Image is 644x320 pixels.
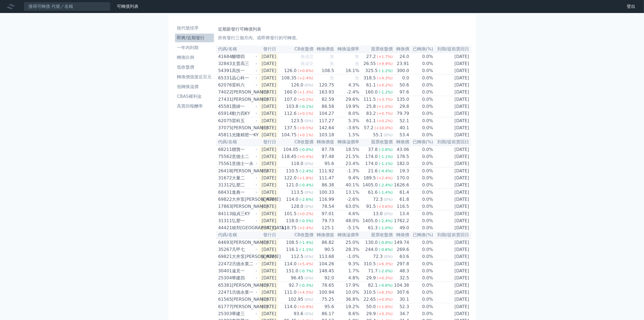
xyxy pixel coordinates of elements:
[259,124,279,131] td: [DATE]
[372,132,384,138] div: 55.1
[409,67,434,75] td: 0.0%
[365,118,377,124] div: 61.1
[434,182,471,189] td: [DATE]
[314,196,335,203] td: 116.99
[393,146,409,153] td: 43.06
[298,97,313,102] span: (+0.2%)
[259,131,279,138] td: [DATE]
[377,97,393,102] span: (+3.7%)
[367,189,379,196] div: 61.6
[377,176,393,180] span: (+2.4%)
[259,89,279,96] td: [DATE]
[334,167,359,175] td: -1.3%
[232,118,256,124] div: 雷科五
[379,190,393,195] span: (-1.4%)
[232,189,256,196] div: 進典一
[434,75,471,82] td: [DATE]
[218,60,230,67] div: 32843
[282,146,299,153] div: 104.05
[218,203,230,210] div: 17863
[24,2,110,11] input: 搜尋可轉債 代號／名稱
[393,189,409,196] td: 61.4
[290,82,305,88] div: 126.0
[259,96,279,103] td: [DATE]
[232,60,256,67] div: 太普高三
[259,53,279,60] td: [DATE]
[409,138,434,146] th: 已轉換(%)
[314,189,335,196] td: 100.33
[393,82,409,89] td: 50.6
[175,34,214,42] a: 即將/近期發行
[434,146,471,153] td: [DATE]
[334,182,359,189] td: 40.1%
[283,175,298,181] div: 122.0
[218,96,230,103] div: 27431
[393,117,409,125] td: 52.1
[409,203,434,210] td: 0.0%
[393,196,409,203] td: 61.8
[364,89,379,95] div: 160.0
[364,160,379,167] div: 174.0
[384,197,393,202] span: (0%)
[175,54,214,61] li: 轉換比例
[283,67,298,74] div: 126.0
[409,110,434,117] td: 0.0%
[283,96,298,103] div: 107.0
[218,211,230,217] div: 84113
[218,82,230,88] div: 62076
[280,153,298,160] div: 118.45
[314,96,335,103] td: 82.59
[375,126,393,130] span: (+10.0%)
[379,154,393,159] span: (-1.1%)
[409,146,434,153] td: 0.0%
[300,61,313,66] span: 無成交
[314,210,335,218] td: 97.01
[363,125,375,131] div: 57.2
[314,117,335,125] td: 117.27
[299,104,313,109] span: (-0.1%)
[377,119,393,123] span: (+0.2%)
[259,182,279,189] td: [DATE]
[393,174,409,182] td: 170.0
[379,147,393,152] span: (-2.8%)
[409,153,434,160] td: 0.0%
[361,182,379,188] div: 1405.0
[409,182,434,189] td: 0.0%
[232,175,256,181] div: 大量二
[218,75,230,81] div: 65331
[285,196,299,203] div: 114.0
[218,53,230,60] div: 41684
[355,54,359,59] span: 無
[232,110,256,117] div: 動力四KY
[218,103,230,110] div: 45581
[232,211,256,217] div: 福貞三KY
[290,203,305,210] div: 128.0
[314,174,335,182] td: 111.47
[409,60,434,67] td: 0.0%
[334,138,359,146] th: 轉換溢價率
[409,46,434,53] th: 已轉換(%)
[379,90,393,94] span: (-1.2%)
[409,131,434,138] td: 0.0%
[232,82,256,88] div: 雷科六
[362,60,377,67] div: 26.55
[314,138,335,146] th: 轉換價值
[409,124,434,131] td: 0.0%
[314,131,335,138] td: 103.18
[175,92,214,101] a: CBAS權利金
[305,119,313,123] span: (0%)
[434,138,471,146] th: 到期/提前賣回日
[259,174,279,182] td: [DATE]
[298,90,313,94] span: (+1.3%)
[393,182,409,189] td: 1626.6
[434,196,471,203] td: [DATE]
[259,103,279,110] td: [DATE]
[218,182,230,188] div: 31312
[299,197,313,202] span: (-2.6%)
[259,196,279,203] td: [DATE]
[377,54,393,59] span: (+1.7%)
[365,103,377,110] div: 25.8
[434,82,471,89] td: [DATE]
[300,54,313,59] span: 無成交
[362,75,377,81] div: 318.5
